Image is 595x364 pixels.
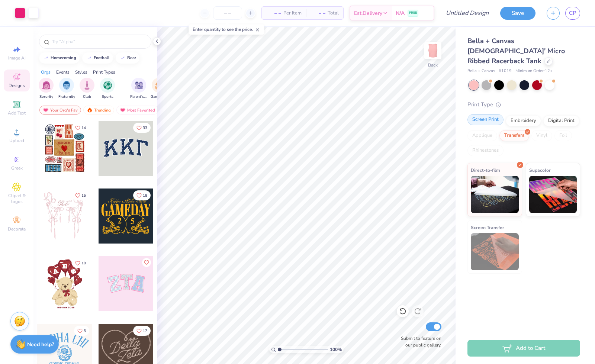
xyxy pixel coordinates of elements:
[330,346,342,353] span: 100 %
[81,126,86,130] span: 14
[133,326,151,336] button: Like
[72,123,89,133] button: Like
[529,176,577,213] img: Supacolor
[467,36,565,65] span: Bella + Canvas [DEMOGRAPHIC_DATA]' Micro Ribbed Racerback Tank
[130,94,147,100] span: Parent's Weekend
[58,78,75,100] button: filter button
[83,94,91,100] span: Club
[135,81,143,90] img: Parent's Weekend Image
[11,165,23,171] span: Greek
[94,56,110,60] div: football
[81,261,86,265] span: 10
[543,115,579,126] div: Digital Print
[151,94,168,100] span: Game Day
[467,130,497,141] div: Applique
[500,7,535,20] button: Save
[39,78,54,100] div: filter for Sorority
[396,9,405,17] span: N/A
[531,130,552,141] div: Vinyl
[116,52,139,64] button: bear
[62,81,71,90] img: Fraternity Image
[565,7,580,20] a: CP
[151,78,168,100] div: filter for Game Day
[142,258,151,267] button: Like
[39,52,80,64] button: homecoming
[86,56,92,60] img: trend_line.gif
[143,194,147,197] span: 18
[9,138,24,144] span: Upload
[569,9,576,17] span: CP
[42,81,51,90] img: Sorority Image
[189,24,264,35] div: Enter quantity to see the price.
[529,166,551,174] span: Supacolor
[27,341,54,348] strong: Need help?
[120,56,126,60] img: trend_line.gif
[354,9,382,17] span: Est. Delivery
[51,38,147,45] input: Try "Alpha"
[467,114,504,125] div: Screen Print
[266,9,281,17] span: – –
[87,107,93,113] img: trending.gif
[133,190,151,200] button: Like
[428,62,438,68] div: Back
[120,107,126,113] img: most_fav.gif
[83,106,114,115] div: Trending
[328,9,339,17] span: Total
[554,130,572,141] div: Foil
[43,56,49,60] img: trend_line.gif
[58,94,75,100] span: Fraternity
[80,78,94,100] button: filter button
[425,43,440,58] img: Back
[467,145,504,156] div: Rhinestones
[151,78,168,100] button: filter button
[467,68,495,74] span: Bella + Canvas
[100,78,115,100] div: filter for Sports
[116,106,158,115] div: Most Favorited
[81,194,86,197] span: 15
[8,110,26,116] span: Add Text
[39,94,53,100] span: Sorority
[143,329,147,333] span: 17
[74,326,89,336] button: Like
[471,166,500,174] span: Direct-to-film
[80,78,94,100] div: filter for Club
[499,130,529,141] div: Transfers
[9,83,25,88] span: Designs
[397,335,441,348] label: Submit to feature on our public gallery.
[311,9,325,17] span: – –
[467,100,580,109] div: Print Type
[515,68,553,74] span: Minimum Order: 12 +
[72,190,89,200] button: Like
[41,69,51,75] div: Orgs
[155,81,164,90] img: Game Day Image
[499,68,512,74] span: # 1019
[103,81,112,90] img: Sports Image
[127,56,136,60] div: bear
[130,78,147,100] div: filter for Parent's Weekend
[440,6,495,20] input: Untitled Design
[83,81,91,90] img: Club Image
[471,233,519,270] img: Screen Transfer
[471,176,519,213] img: Direct-to-film
[58,78,75,100] div: filter for Fraternity
[409,10,417,16] span: FREE
[82,52,113,64] button: football
[39,106,81,115] div: Your Org's Fav
[130,78,147,100] button: filter button
[4,193,30,204] span: Clipart & logos
[506,115,541,126] div: Embroidery
[93,69,115,75] div: Print Types
[133,123,151,133] button: Like
[43,107,49,113] img: most_fav.gif
[72,258,89,268] button: Like
[8,226,26,232] span: Decorate
[283,9,302,17] span: Per Item
[102,94,113,100] span: Sports
[84,329,86,333] span: 5
[8,55,26,61] span: Image AI
[56,69,70,75] div: Events
[143,126,147,130] span: 33
[75,69,87,75] div: Styles
[471,223,504,231] span: Screen Transfer
[39,78,54,100] button: filter button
